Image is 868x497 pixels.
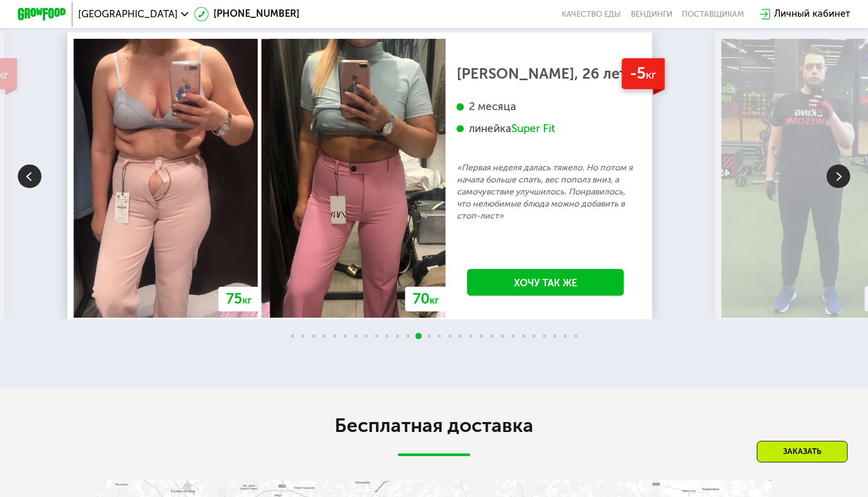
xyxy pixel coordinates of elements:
span: кг [242,295,252,306]
h2: Бесплатная доставка [97,414,771,438]
div: поставщикам [682,9,744,19]
span: [GEOGRAPHIC_DATA] [78,9,178,19]
span: кг [430,295,439,306]
div: Личный кабинет [774,7,850,21]
img: Slide left [18,164,41,188]
div: линейка [457,122,634,135]
div: [PERSON_NAME], 26 лет [457,68,634,80]
div: 2 месяца [457,100,634,113]
img: Slide right [827,164,850,188]
a: [PHONE_NUMBER] [194,7,299,21]
div: 75 [218,287,260,312]
a: Качество еды [562,9,621,19]
div: Super Fit [511,122,555,135]
a: Вендинги [631,9,672,19]
span: кг [646,68,656,82]
div: Заказать [757,441,848,462]
div: -5 [621,58,665,89]
div: 70 [405,287,447,312]
p: «Первая неделя далась тяжело. Но потом я начала больше спать, вес пополз вниз, а самочувствие улу... [457,161,634,222]
a: Хочу так же [467,269,624,296]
